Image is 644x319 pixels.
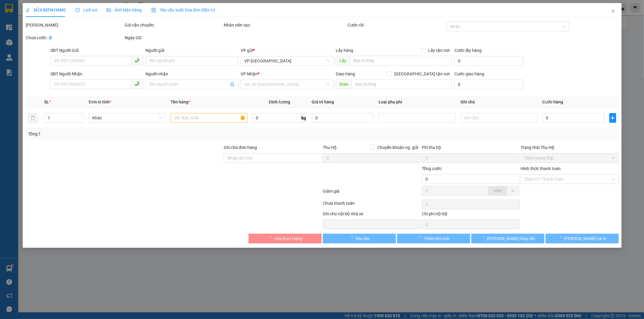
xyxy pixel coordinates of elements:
[146,71,238,77] div: Người nhận
[454,48,482,53] label: Cước lấy hàng
[542,99,563,104] span: Cước hàng
[26,8,66,12] span: SỬA ĐƠN HÀNG
[50,47,143,54] div: SĐT Người Gửi
[511,188,514,193] span: %
[376,96,458,108] th: Loại phụ phí
[417,236,424,240] span: loading
[335,71,355,76] span: Giao hàng
[88,99,111,104] span: Đơn vị tính
[301,113,307,123] span: kg
[545,234,618,243] button: [PERSON_NAME] và In
[348,236,355,240] span: loading
[609,113,616,123] button: plus
[609,115,616,120] span: plus
[454,56,523,66] input: Cước lấy hàng
[44,99,49,104] span: SL
[322,188,421,198] div: Giảm giá
[460,113,537,123] input: Ghi Chú
[322,200,421,210] div: Chưa thanh toán
[224,145,257,150] label: Ghi chú đơn hàng
[26,34,123,41] div: Chưa cước :
[322,145,336,150] span: Thu Hộ
[421,166,441,171] span: Tổng cước
[28,113,38,123] button: delete
[224,153,322,163] input: Ghi chú đơn hàng
[75,8,80,12] span: clock-circle
[170,113,247,123] input: VD: Bàn, Ghế
[125,34,223,41] div: Ngày GD:
[610,9,615,14] span: close
[524,153,615,163] span: Chọn trạng thái
[426,47,452,54] span: Lấy tận nơi
[135,81,139,86] span: phone
[604,3,621,20] button: Close
[107,8,111,12] span: picture
[241,71,258,76] span: VP Nhận
[392,71,452,77] span: [GEOGRAPHIC_DATA] tận nơi
[248,234,322,243] button: Hủy Đơn Hàng
[564,235,606,242] span: [PERSON_NAME] và In
[454,71,484,76] label: Cước giao hàng
[454,80,523,89] input: Cước giao hàng
[421,144,519,153] div: Phí thu hộ
[224,22,346,28] div: Nhân viên tạo:
[241,47,333,54] div: VP gửi
[269,99,290,104] span: Định lượng
[323,234,396,243] button: Yêu cầu
[335,79,351,89] span: Giao
[355,235,370,242] span: Yêu cầu
[557,236,564,240] span: loading
[335,56,349,65] span: Lấy
[375,144,420,151] span: Chuyển khoản ng. gửi
[135,58,139,63] span: phone
[50,71,143,77] div: SĐT Người Nhận
[92,113,162,122] span: Khác
[458,96,540,108] th: Ghi chú
[487,235,535,242] span: [PERSON_NAME] thay đổi
[312,99,334,104] span: Giá trị hàng
[480,236,487,240] span: loading
[170,99,190,104] span: Tên hàng
[244,56,330,65] span: VP Thái Bình
[397,234,470,243] button: Thêm ĐH mới
[49,35,52,40] b: 0
[424,235,450,242] span: Thêm ĐH mới
[351,79,452,89] input: Dọc đường
[107,8,142,12] span: Ảnh kiện hàng
[151,8,156,13] img: icon
[28,131,248,137] div: Tổng: 1
[146,47,238,54] div: Người gửi
[335,48,353,53] span: Lấy hàng
[75,8,97,12] span: Lịch sử
[493,188,502,193] span: VND
[349,56,452,65] input: Dọc đường
[322,210,420,220] div: Ghi chú nội bộ nhà xe
[230,82,235,87] span: user-add
[421,210,519,220] div: Chi phí nội bộ
[151,8,215,12] span: Yêu cầu xuất hóa đơn điện tử
[347,22,445,28] div: Cước rồi :
[521,166,561,171] label: Hình thức thanh toán
[26,8,30,12] span: edit
[521,144,618,151] div: Trạng thái Thu Hộ
[26,22,123,28] div: [PERSON_NAME]:
[471,234,544,243] button: [PERSON_NAME] thay đổi
[268,236,274,240] span: loading
[125,22,223,28] div: Gói vận chuyển:
[274,235,302,242] span: Hủy Đơn Hàng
